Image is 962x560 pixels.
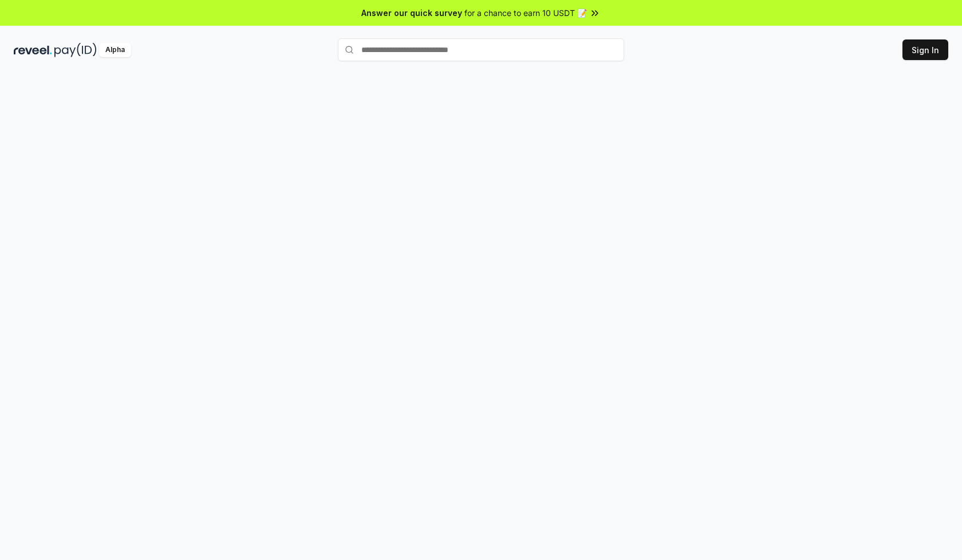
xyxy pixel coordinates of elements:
[14,43,52,57] img: reveel_dark
[361,7,462,19] span: Answer our quick survey
[902,39,948,60] button: Sign In
[464,7,587,19] span: for a chance to earn 10 USDT 📝
[54,43,97,57] img: pay_id
[99,43,131,57] div: Alpha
